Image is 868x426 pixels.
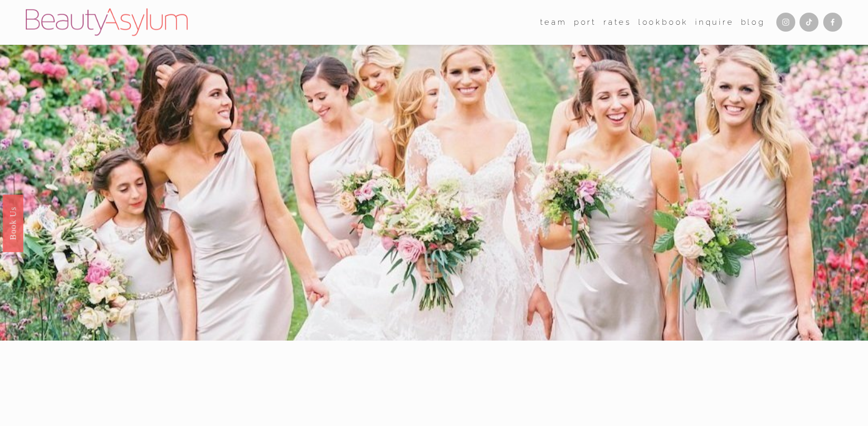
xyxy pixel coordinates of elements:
a: Rates [603,14,631,30]
a: folder dropdown [540,14,567,30]
a: Facebook [823,13,842,32]
a: Blog [741,14,765,30]
a: TikTok [799,13,818,32]
span: team [540,15,567,30]
a: Inquire [695,14,734,30]
a: Instagram [776,13,795,32]
a: Book Us [3,195,23,252]
a: Lookbook [638,14,688,30]
img: Beauty Asylum | Bridal Hair &amp; Makeup Charlotte &amp; Atlanta [26,8,188,36]
a: port [574,14,597,30]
